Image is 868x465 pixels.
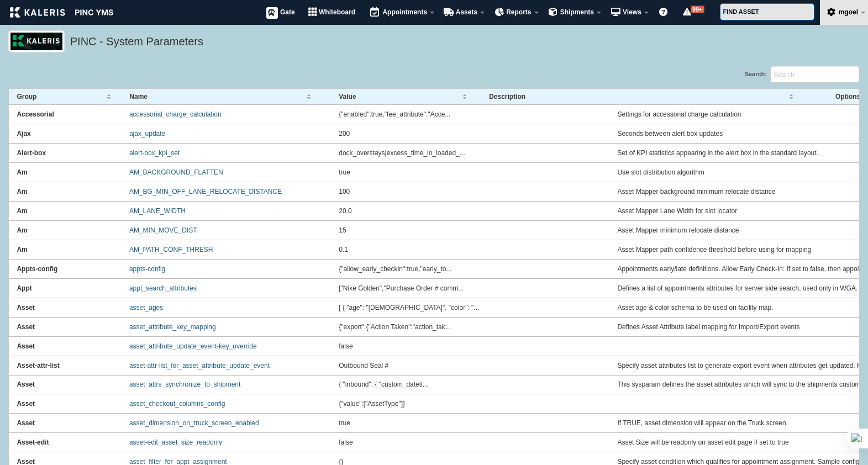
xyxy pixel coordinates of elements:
td: false [331,337,609,356]
a: asset_ages [129,304,163,311]
th: Value : activate to sort column ascending [331,89,481,105]
a: appts-config [129,265,165,273]
span: Appointments [382,8,427,16]
td: { "inbound": { "custom_dateti... [331,376,609,395]
strong: Ajax [17,130,30,138]
td: {"allow_early_checkin":true,"early_to... [331,260,609,279]
strong: Asset [17,400,35,408]
td: 200 [331,124,609,144]
a: accessorial_charge_calculation [129,110,222,118]
a: appt_search_attributes [129,284,197,292]
strong: Am [17,188,27,195]
td: true [331,414,609,433]
td: dock_overstays|excess_time_in_loaded_... [331,144,609,163]
strong: Asset [17,342,35,350]
span: Reports [506,8,531,16]
a: asset-attr-list_for_asset_attribute_update_event [129,362,270,369]
a: ajax_update [129,130,165,138]
a: AM_LANE_WIDTH [129,207,186,215]
span: Shipments [560,8,594,16]
span: Views [623,8,641,16]
img: kaleris_pinc-9d9452ea2abe8761a8e09321c3823821456f7e8afc7303df8a03059e807e3f55.png [10,7,113,18]
th: Group : activate to sort column ascending [9,89,122,105]
td: Outbound Seal # [331,356,609,376]
a: AM_PATH_CONF_THRESH [129,246,213,253]
td: 0.1 [331,240,609,260]
strong: Am [17,207,27,215]
strong: Asset [17,381,35,388]
strong: Asset [17,304,35,311]
a: AM_BACKGROUND_FLATTEN [129,168,223,176]
strong: Asset-edit [17,438,49,446]
strong: Am [17,246,27,253]
span: 99+ [691,6,704,13]
strong: Accessorial [17,110,54,118]
td: ["Nike Golden","Purchase Order # comm... [331,279,609,298]
span: Whiteboard [319,8,355,16]
th: Name : activate to sort column ascending [122,89,331,105]
input: FIND ASSET [720,3,814,20]
span: Assets [456,8,477,16]
td: {"export":{"Action Taken":"action_tak... [331,318,609,337]
a: AM_BG_MIN_OFF_LANE_RELOCATE_DISTANCE [129,188,282,195]
strong: Am [17,226,27,234]
strong: Am [17,168,27,176]
a: AM_MIN_MOVE_DIST [129,226,197,234]
input: Search: [770,66,860,83]
td: true [331,163,609,182]
h5: PINC - System Parameters [70,34,854,52]
td: {"value":["AssetType"]} [331,394,609,414]
td: {"enabled":true,"fee_attribute":"Acce... [331,105,609,124]
strong: Asset [17,419,35,427]
a: asset_checkout_columns_config [129,400,225,408]
span: mgoel [839,8,858,16]
strong: Asset [17,323,35,331]
strong: Appts-config [17,265,57,273]
strong: Appt [17,284,31,292]
td: false [331,433,609,452]
th: Description : activate to sort column ascending [481,89,828,105]
a: asset_dimension_on_truck_screen_enabled [129,419,259,427]
strong: Alert-box [17,149,46,157]
td: [ { "age": "[DEMOGRAPHIC_DATA]", "color": "... [331,298,609,318]
td: 20.0 [331,202,609,221]
a: asset_attribute_key_mapping [129,323,216,331]
td: 100 [331,182,609,202]
img: logo_pnc-prd.png [8,30,65,52]
a: asset_attribute_update_event-key_override [129,342,257,350]
label: Search: [745,66,860,83]
td: 15 [331,221,609,240]
a: asset_attrs_synchronize_to_shipment [129,381,240,388]
span: Gate [280,8,295,16]
a: alert-box_kpi_set [129,149,180,157]
strong: Asset-attr-list [17,362,59,369]
a: asset-edit_asset_size_readonly [129,438,222,446]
